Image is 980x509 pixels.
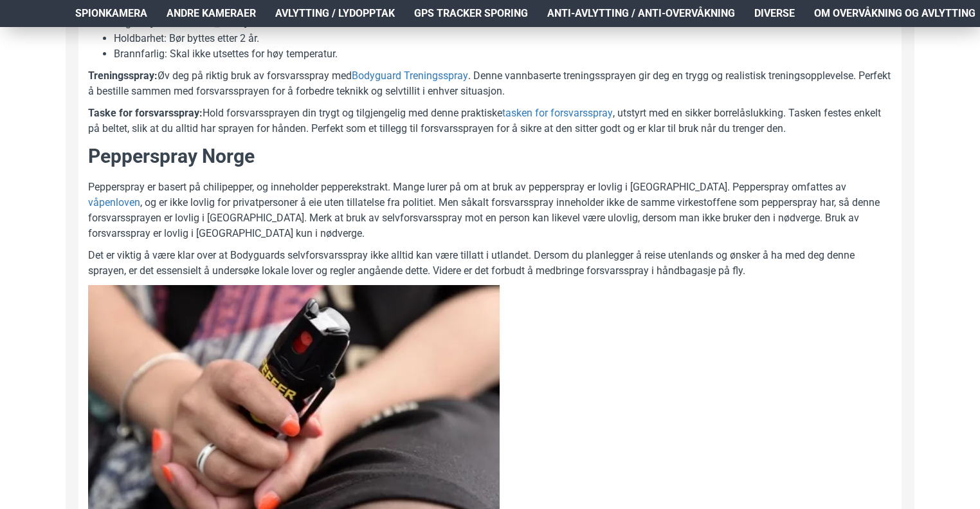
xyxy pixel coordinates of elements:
span: Om overvåkning og avlytting [814,6,975,21]
span: Diverse [754,6,795,21]
li: Holdbarhet: Bør byttes etter 2 år. [114,31,892,46]
b: Treningsspray: [88,69,158,82]
span: Andre kameraer [167,6,256,21]
span: Avlytting / Lydopptak [275,6,395,21]
span: Anti-avlytting / Anti-overvåkning [547,6,735,21]
p: Det er viktig å være klar over at Bodyguards selvforsvarsspray ikke alltid kan være tillatt i utl... [88,248,892,279]
a: våpenloven [88,195,140,210]
span: Spionkamera [75,6,147,21]
a: Bodyguard Treningsspray [352,68,468,84]
li: Brannfarlig: Skal ikke utsettes for høy temperatur. [114,46,892,62]
h2: Pepperspray Norge [88,143,892,170]
a: tasken for forsvarsspray [502,106,613,121]
p: Hold forsvarssprayen din trygt og tilgjengelig med denne praktiske , utstyrt med en sikker borrel... [88,106,892,136]
p: Pepperspray er basert på chilipepper, og inneholder pepperekstrakt. Mange lurer på om at bruk av ... [88,180,892,241]
p: Øv deg på riktig bruk av forsvarsspray med . Denne vannbaserte treningssprayen gir deg en trygg o... [88,68,892,99]
span: GPS Tracker Sporing [414,6,528,21]
b: Taske for forsvarsspray: [88,107,203,119]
